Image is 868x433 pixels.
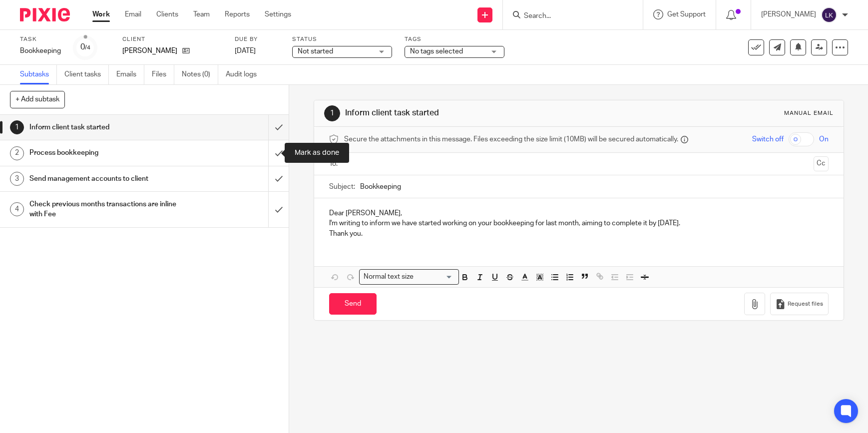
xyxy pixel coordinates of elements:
span: Switch off [752,134,784,144]
a: Reports [225,9,250,19]
h1: Send management accounts to client [29,171,182,186]
a: Notes (0) [182,65,218,84]
h1: Inform client task started [345,108,600,118]
small: /4 [85,45,90,50]
label: To: [329,159,340,169]
div: Bookkeeping [20,46,61,56]
p: I'm writing to inform we have started working on your bookkeeping for last month, aiming to compl... [329,218,829,228]
div: Search for option [359,269,459,285]
h1: Check previous months transactions are inline with Fee [29,197,182,222]
label: Client [122,35,222,43]
a: Client tasks [64,65,109,84]
p: Dear [PERSON_NAME], [329,208,829,218]
a: Settings [265,9,291,19]
label: Tags [405,35,504,43]
button: + Add subtask [10,91,65,108]
a: Email [125,9,141,19]
span: Get Support [667,11,706,18]
a: Emails [116,65,144,84]
img: svg%3E [821,7,837,23]
h1: Process bookkeeping [29,145,182,160]
h1: Inform client task started [29,120,182,135]
a: Team [193,9,210,19]
img: Pixie [20,8,70,21]
div: 3 [10,172,24,186]
a: Files [152,65,174,84]
p: [PERSON_NAME] [122,46,177,56]
div: 1 [324,105,340,121]
label: Due by [235,35,280,43]
div: 4 [10,202,24,216]
input: Search [523,12,613,21]
label: Task [20,35,61,43]
div: 1 [10,120,24,134]
label: Subject: [329,182,355,192]
div: 0 [80,41,90,53]
a: Clients [156,9,178,19]
button: Request files [770,293,828,315]
span: [DATE] [235,47,256,54]
input: Search for option [417,272,453,282]
p: Thank you. [329,229,829,239]
input: Send [329,293,377,315]
a: Work [92,9,110,19]
div: 2 [10,146,24,160]
button: Cc [814,156,829,171]
span: On [819,134,829,144]
span: Request files [788,300,823,308]
a: Subtasks [20,65,57,84]
span: No tags selected [410,48,463,55]
span: Secure the attachments in this message. Files exceeding the size limit (10MB) will be secured aut... [344,134,678,144]
p: [PERSON_NAME] [761,9,816,19]
span: Not started [298,48,333,55]
a: Audit logs [226,65,264,84]
label: Status [292,35,392,43]
div: Manual email [784,109,834,117]
span: Normal text size [362,272,416,282]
